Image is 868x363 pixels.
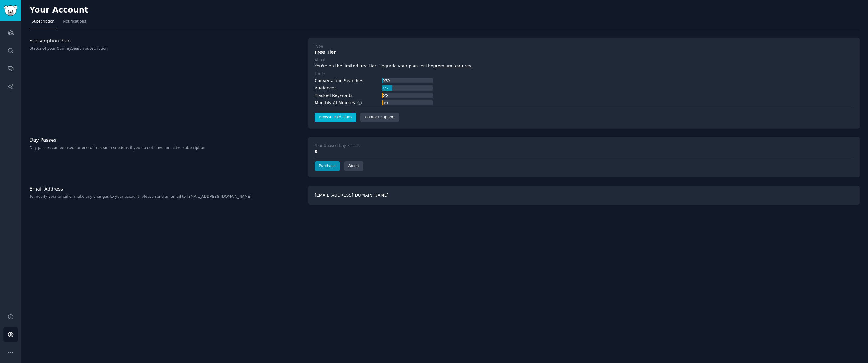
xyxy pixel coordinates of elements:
[63,19,86,24] span: Notifications
[344,161,363,171] a: About
[360,113,399,122] a: Contact Support
[315,92,352,99] div: Tracked Keywords
[315,44,323,49] div: Type
[61,17,88,29] a: Notifications
[30,17,57,29] a: Subscription
[315,100,369,106] div: Monthly AI Minutes
[382,93,388,98] div: 0 / 0
[315,148,853,155] div: 0
[315,113,356,122] a: Browse Paid Plans
[30,38,302,44] h3: Subscription Plan
[30,137,302,143] h3: Day Passes
[315,78,363,84] div: Conversation Searches
[4,5,17,16] img: GummySearch logo
[308,186,860,205] div: [EMAIL_ADDRESS][DOMAIN_NAME]
[382,78,390,83] div: 0 / 50
[315,49,853,55] div: Free Tier
[315,71,326,77] div: Limits
[382,85,388,91] div: 1 / 5
[433,64,471,68] a: premium features
[30,5,88,15] h2: Your Account
[315,63,853,69] div: You're on the limited free tier. Upgrade your plan for the .
[30,145,302,151] p: Day passes can be used for one-off research sessions if you do not have an active subscription
[32,19,55,24] span: Subscription
[315,161,340,171] a: Purchase
[30,194,302,200] p: To modify your email or make any changes to your account, please send an email to [EMAIL_ADDRESS]...
[30,46,302,51] p: Status of your GummySearch subscription
[315,57,325,63] div: About
[315,143,360,149] div: Your Unused Day Passes
[315,85,336,91] div: Audiences
[30,186,302,192] h3: Email Address
[382,100,388,106] div: 0 / 0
